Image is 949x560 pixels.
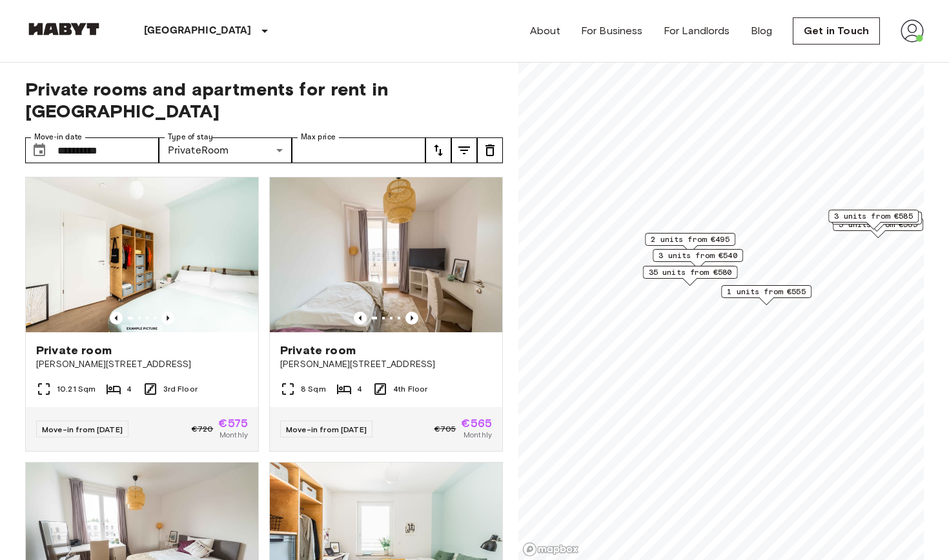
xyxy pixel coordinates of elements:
[653,249,743,269] div: Map marker
[26,137,52,163] button: Choose date, selected date is 1 Sep 2025
[721,285,811,305] div: Map marker
[26,177,258,332] img: Marketing picture of unit DE-01-09-011-04Q
[280,343,356,358] span: Private room
[57,383,96,395] span: 10.21 Sqm
[727,286,806,297] span: 1 units from €555
[144,23,252,39] p: [GEOGRAPHIC_DATA]
[522,542,579,557] a: Mapbox logo
[34,132,82,143] label: Move-in date
[192,423,214,435] span: €720
[405,312,418,325] button: Previous image
[461,417,492,429] span: €565
[25,177,259,452] a: Marketing picture of unit DE-01-09-011-04QPrevious imagePrevious imagePrivate room[PERSON_NAME][S...
[643,266,738,286] div: Map marker
[434,423,456,435] span: €705
[581,23,643,39] a: For Business
[286,425,367,434] span: Move-in from [DATE]
[664,23,730,39] a: For Landlords
[270,177,502,332] img: Marketing picture of unit DE-01-007-007-02HF
[36,343,112,358] span: Private room
[25,78,503,122] span: Private rooms and apartments for rent in [GEOGRAPHIC_DATA]
[218,417,248,429] span: €575
[649,266,732,278] span: 35 units from €580
[658,250,737,261] span: 3 units from €540
[357,383,362,395] span: 4
[354,312,367,325] button: Previous image
[301,383,326,395] span: 8 Sqm
[451,137,477,163] button: tune
[161,312,174,325] button: Previous image
[477,137,503,163] button: tune
[834,210,913,222] span: 3 units from €585
[168,132,213,143] label: Type of stay
[110,312,123,325] button: Previous image
[530,23,560,39] a: About
[393,383,427,395] span: 4th Floor
[159,137,292,163] div: PrivateRoom
[269,177,503,452] a: Marketing picture of unit DE-01-007-007-02HFPrevious imagePrevious imagePrivate room[PERSON_NAME]...
[219,429,248,441] span: Monthly
[301,132,336,143] label: Max price
[793,17,880,45] a: Get in Touch
[163,383,198,395] span: 3rd Floor
[42,425,123,434] span: Move-in from [DATE]
[36,358,248,371] span: [PERSON_NAME][STREET_ADDRESS]
[651,234,730,245] span: 2 units from €495
[464,429,492,441] span: Monthly
[751,23,773,39] a: Blog
[425,137,451,163] button: tune
[280,358,492,371] span: [PERSON_NAME][STREET_ADDRESS]
[25,23,103,35] img: Habyt
[901,19,924,43] img: avatar
[127,383,132,395] span: 4
[828,210,919,230] div: Map marker
[645,233,735,253] div: Map marker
